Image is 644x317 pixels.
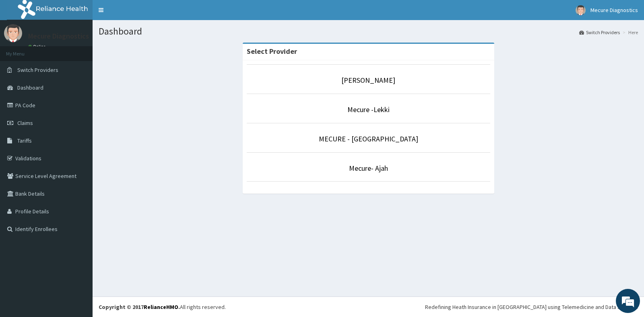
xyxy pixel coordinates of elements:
strong: Select Provider [247,47,297,56]
span: Dashboard [17,84,43,91]
footer: All rights reserved. [93,297,644,317]
a: Mecure- Ajah [349,164,388,173]
a: Mecure -Lekki [347,105,390,114]
strong: Copyright © 2017 . [99,303,180,311]
span: Switch Providers [17,66,58,74]
a: RelianceHMO [144,303,178,311]
h1: Dashboard [99,26,638,37]
img: User Image [4,24,22,42]
a: [PERSON_NAME] [341,76,395,85]
a: MECURE - [GEOGRAPHIC_DATA] [319,134,418,143]
li: Here [621,29,638,36]
img: User Image [576,5,586,15]
span: Claims [17,119,33,127]
span: Tariffs [17,137,32,144]
span: Mecure Diagnostics [590,6,638,14]
p: Mecure Diagnostics [28,33,89,40]
a: Switch Providers [579,29,620,36]
a: Online [28,44,47,49]
div: Redefining Heath Insurance in [GEOGRAPHIC_DATA] using Telemedicine and Data Science! [425,303,638,311]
